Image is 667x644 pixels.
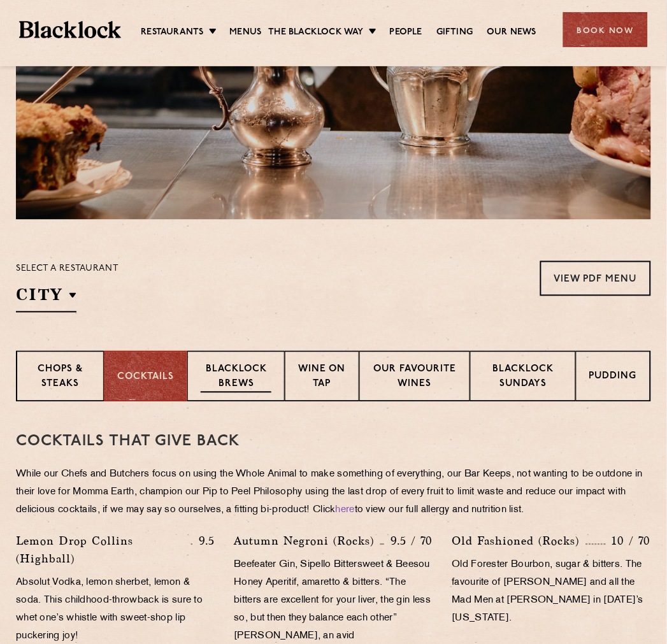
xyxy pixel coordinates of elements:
p: Select a restaurant [16,261,118,278]
p: Cocktails [117,371,174,385]
h3: Cocktails That Give Back [16,434,651,450]
p: 9.5 [192,533,215,550]
p: While our Chefs and Butchers focus on using the Whole Animal to make something of everything, our... [16,466,651,520]
p: Wine on Tap [298,363,346,393]
p: Blacklock Brews [201,363,271,393]
p: Chops & Steaks [30,363,90,393]
h2: City [16,284,76,313]
a: View PDF Menu [540,261,651,296]
a: Gifting [436,26,473,40]
p: Our favourite wines [373,363,457,393]
a: Our News [487,26,537,40]
p: Old Forester Bourbon, sugar & bitters. The favourite of [PERSON_NAME] and all the Mad Men at [PER... [452,557,651,628]
p: Pudding [589,370,637,386]
p: Lemon Drop Collins (Highball) [16,533,191,568]
img: BL_Textured_Logo-footer-cropped.svg [19,21,121,38]
a: here [336,506,355,515]
a: People [390,26,422,40]
p: Old Fashioned (Rocks) [452,533,586,550]
a: The Blacklock Way [269,26,364,40]
div: Book Now [563,12,648,47]
p: 10 / 70 [606,533,651,550]
a: Menus [230,26,262,40]
p: Blacklock Sundays [484,363,563,393]
p: Autumn Negroni (Rocks) [234,533,380,550]
p: 9.5 / 70 [384,533,433,550]
a: Restaurants [141,26,203,40]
